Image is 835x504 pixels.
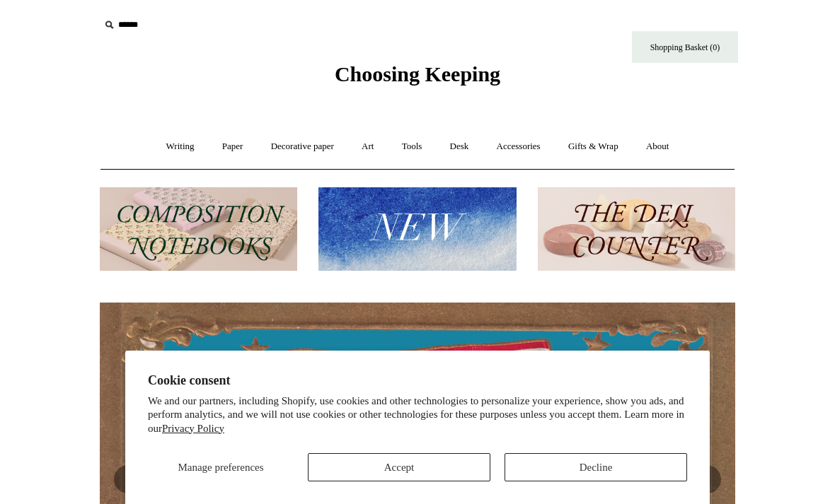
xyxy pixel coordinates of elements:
a: Decorative paper [258,128,347,165]
a: About [633,128,682,165]
a: Writing [154,128,207,165]
button: Decline [505,453,687,481]
a: Shopping Basket (0) [632,31,738,63]
span: Choosing Keeping [335,62,500,86]
a: Desk [437,128,482,165]
a: Accessories [484,128,553,165]
a: Tools [389,128,435,165]
a: Art [349,128,386,165]
button: Manage preferences [148,453,294,481]
img: 202302 Composition ledgers.jpg__PID:69722ee6-fa44-49dd-a067-31375e5d54ec [100,187,297,271]
span: Manage preferences [178,462,263,473]
img: New.jpg__PID:f73bdf93-380a-4a35-bcfe-7823039498e1 [318,187,516,271]
h2: Cookie consent [148,373,687,388]
a: Gifts & Wrap [555,128,631,165]
p: We and our partners, including Shopify, use cookies and other technologies to personalize your ex... [148,394,687,436]
img: The Deli Counter [538,187,735,271]
a: Privacy Policy [162,423,224,434]
button: Previous [114,465,142,493]
button: Accept [308,453,490,481]
a: Choosing Keeping [335,74,500,83]
a: Paper [209,128,256,165]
